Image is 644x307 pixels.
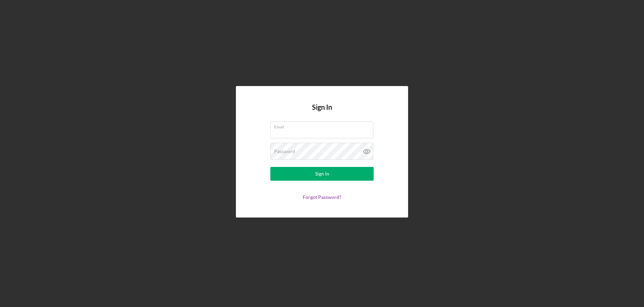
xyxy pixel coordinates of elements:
button: Sign In [270,167,374,181]
a: Forgot Password? [303,194,341,200]
div: Sign In [315,167,329,181]
h4: Sign In [312,103,332,121]
label: Password [274,149,295,154]
label: Email [274,122,373,129]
